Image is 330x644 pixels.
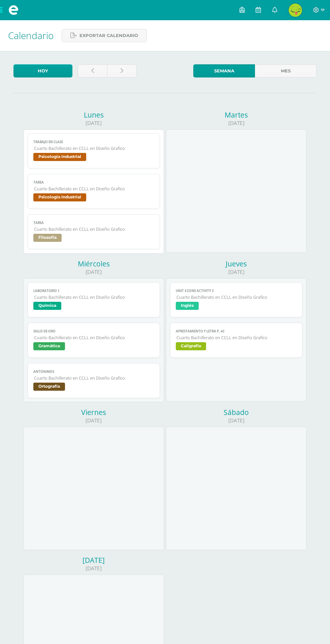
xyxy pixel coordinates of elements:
[34,294,154,300] span: Cuarto Bachillerato en CCLL en Diseño Grafico
[34,335,154,341] span: Cuarto Bachillerato en CCLL en Diseño Grafico
[13,64,72,77] a: Hoy
[33,180,154,185] span: Tarea
[24,120,164,127] div: [DATE]
[28,363,160,398] a: AntónimosCuarto Bachillerato en CCLL en Diseño GraficoOrtografía
[34,146,154,151] span: Cuarto Bachillerato en CCLL en Diseño Grafico
[166,408,306,417] div: Sábado
[289,3,302,17] img: 97e88fa67c80cacf31678ba3dd903fc2.png
[176,289,296,293] span: Unit 4 Zone Activity 2
[24,565,164,572] div: [DATE]
[166,110,306,120] div: Martes
[166,268,306,276] div: [DATE]
[33,193,86,201] span: Psicología Industrial
[170,323,302,358] a: Aprestamiento y letra P, #2Cuarto Bachillerato en CCLL en Diseño GraficoCaligrafía
[33,289,154,293] span: Laboratorio 1
[28,323,160,358] a: Siglo de oroCuarto Bachillerato en CCLL en Diseño GraficoGramática
[33,383,65,391] span: Ortografía
[79,29,138,42] span: Exportar calendario
[33,140,154,144] span: Trabajo en clase
[33,302,61,310] span: Química
[170,282,302,317] a: Unit 4 Zone Activity 2Cuarto Bachillerato en CCLL en Diseño GraficoInglés
[176,329,296,333] span: Aprestamiento y letra P, #2
[176,335,296,341] span: Cuarto Bachillerato en CCLL en Diseño Grafico
[28,133,160,168] a: Trabajo en claseCuarto Bachillerato en CCLL en Diseño GraficoPsicología Industrial
[34,375,154,381] span: Cuarto Bachillerato en CCLL en Diseño Grafico
[24,259,164,268] div: Miércoles
[24,555,164,565] div: [DATE]
[176,302,199,310] span: Inglés
[33,221,154,225] span: Tarea
[24,110,164,120] div: Lunes
[28,282,160,317] a: Laboratorio 1Cuarto Bachillerato en CCLL en Diseño GraficoQuímica
[28,174,160,209] a: TareaCuarto Bachillerato en CCLL en Diseño GraficoPsicología Industrial
[24,417,164,424] div: [DATE]
[33,329,154,333] span: Siglo de oro
[33,342,65,350] span: Gramática
[8,29,54,42] span: Calendario
[176,294,296,300] span: Cuarto Bachillerato en CCLL en Diseño Grafico
[166,120,306,127] div: [DATE]
[166,417,306,424] div: [DATE]
[28,214,160,249] a: TareaCuarto Bachillerato en CCLL en Diseño GraficoFilosofía
[193,64,255,77] a: Semana
[33,153,86,161] span: Psicología Industrial
[33,234,62,242] span: Filosofía
[62,29,147,42] a: Exportar calendario
[176,342,206,350] span: Caligrafía
[34,186,154,192] span: Cuarto Bachillerato en CCLL en Diseño Grafico
[33,369,154,374] span: Antónimos
[24,268,164,276] div: [DATE]
[34,226,154,232] span: Cuarto Bachillerato en CCLL en Diseño Grafico
[166,259,306,268] div: Jueves
[24,408,164,417] div: Viernes
[255,64,317,77] a: Mes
